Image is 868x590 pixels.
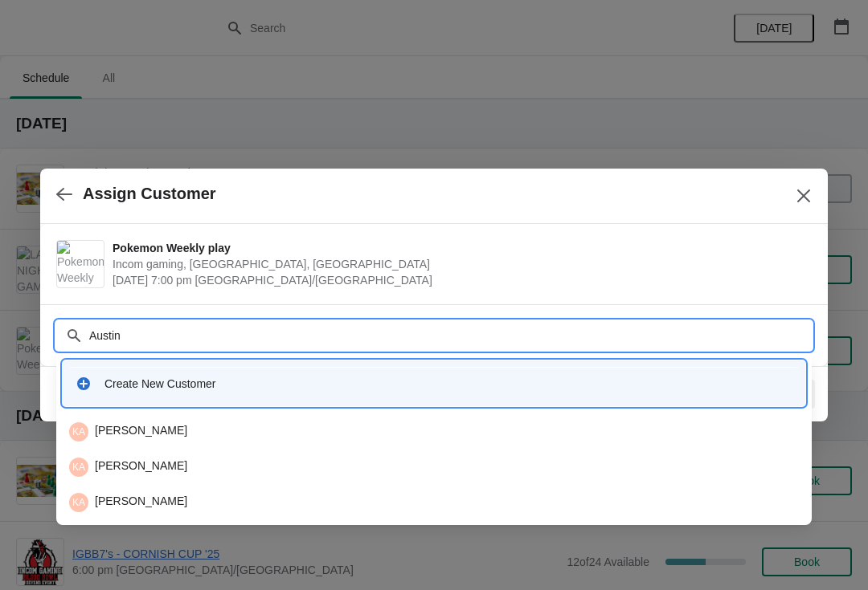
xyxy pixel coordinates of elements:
div: [PERSON_NAME] [69,493,799,512]
span: [DATE] 7:00 pm [GEOGRAPHIC_DATA]/[GEOGRAPHIC_DATA] [113,272,804,288]
span: Pokemon Weekly play [113,240,804,256]
div: [PERSON_NAME] [69,422,799,441]
div: Create New Customer [104,376,792,392]
span: Incom gaming, [GEOGRAPHIC_DATA], [GEOGRAPHIC_DATA] [113,256,804,272]
h2: Assign Customer [83,185,216,203]
input: Search customer name or email [88,321,812,350]
img: Pokemon Weekly play | Incom gaming, Church Street, Cheltenham, UK | September 10 | 7:00 pm Europe... [57,241,104,287]
li: Kieran Austin [56,483,812,519]
span: Kieran Austin [69,422,88,441]
li: Kieran Austin [56,416,812,448]
text: KA [72,426,85,437]
li: Kieran Austin [56,448,812,483]
span: Kieran Austin [69,493,88,512]
text: KA [72,497,85,508]
span: Kieran Austin [69,458,88,477]
text: KA [72,462,85,473]
div: [PERSON_NAME] [69,458,799,477]
button: Close [789,181,818,210]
